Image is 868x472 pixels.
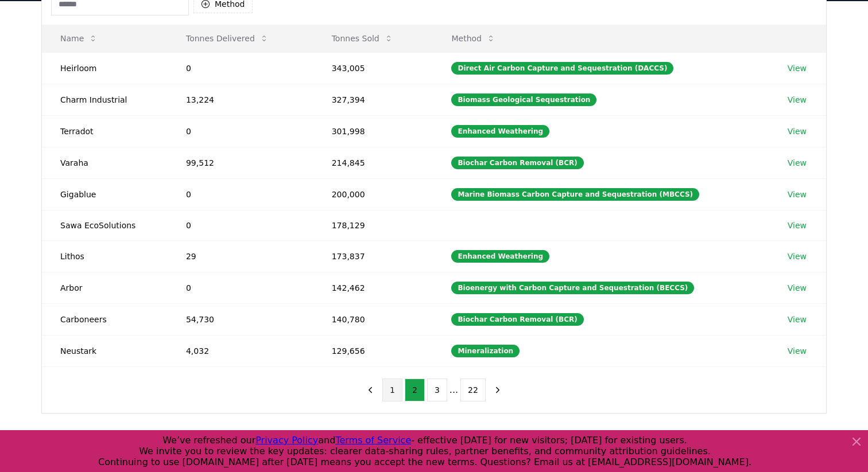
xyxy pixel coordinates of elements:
[460,379,486,401] button: 22
[451,62,673,75] div: Direct Air Carbon Capture and Sequestration (DACCS)
[168,272,313,303] td: 0
[313,52,433,84] td: 343,005
[42,240,168,272] td: Lithos
[451,157,583,169] div: Biochar Carbon Removal (BCR)
[488,379,507,401] button: next page
[451,345,520,357] div: Mineralization
[42,52,168,84] td: Heirloom
[449,383,458,397] li: ...
[313,147,433,178] td: 214,845
[788,282,807,294] a: View
[313,210,433,240] td: 178,129
[313,115,433,147] td: 301,998
[168,240,313,272] td: 29
[788,126,807,137] a: View
[177,27,278,50] button: Tonnes Delivered
[168,178,313,210] td: 0
[451,188,699,201] div: Marine Biomass Carbon Capture and Sequestration (MBCCS)
[168,52,313,84] td: 0
[51,27,107,50] button: Name
[42,210,168,240] td: Sawa EcoSolutions
[788,63,807,74] a: View
[788,157,807,169] a: View
[313,178,433,210] td: 200,000
[313,84,433,115] td: 327,394
[168,210,313,240] td: 0
[427,379,447,401] button: 3
[323,27,402,50] button: Tonnes Sold
[42,84,168,115] td: Charm Industrial
[382,379,402,401] button: 1
[361,379,380,401] button: previous page
[42,115,168,147] td: Terradot
[313,272,433,303] td: 142,462
[788,345,807,357] a: View
[451,125,549,138] div: Enhanced Weathering
[168,147,313,178] td: 99,512
[42,303,168,335] td: Carboneers
[168,84,313,115] td: 13,224
[168,115,313,147] td: 0
[788,220,807,231] a: View
[788,94,807,106] a: View
[788,189,807,200] a: View
[313,335,433,366] td: 129,656
[451,313,583,326] div: Biochar Carbon Removal (BCR)
[451,250,549,263] div: Enhanced Weathering
[405,379,425,401] button: 2
[42,147,168,178] td: Varaha
[168,335,313,366] td: 4,032
[42,272,168,303] td: Arbor
[313,240,433,272] td: 173,837
[788,251,807,262] a: View
[451,282,694,294] div: Bioenergy with Carbon Capture and Sequestration (BECCS)
[42,178,168,210] td: Gigablue
[451,93,596,106] div: Biomass Geological Sequestration
[313,303,433,335] td: 140,780
[442,27,505,50] button: Method
[42,335,168,366] td: Neustark
[168,303,313,335] td: 54,730
[788,314,807,325] a: View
